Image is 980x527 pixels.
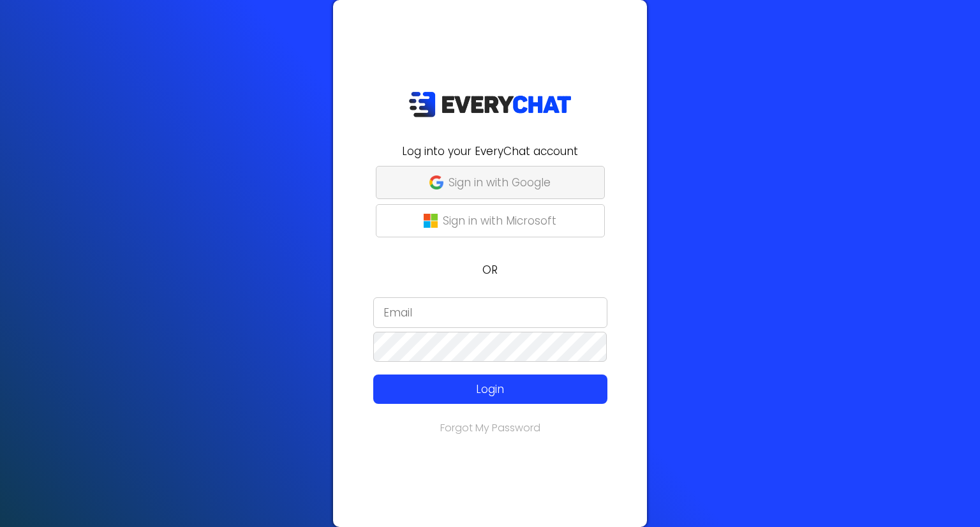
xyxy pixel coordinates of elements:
[373,297,607,328] input: Email
[449,174,551,191] p: Sign in with Google
[397,381,584,397] p: Login
[424,214,438,228] img: microsoft-logo.png
[341,143,639,160] h2: Log into your EveryChat account
[408,91,572,117] img: EveryChat_logo_dark.png
[429,175,443,189] img: google-g.png
[376,166,605,199] button: Sign in with Google
[341,262,639,278] p: OR
[443,212,556,229] p: Sign in with Microsoft
[376,204,605,237] button: Sign in with Microsoft
[440,420,540,435] a: Forgot My Password
[373,375,607,404] button: Login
